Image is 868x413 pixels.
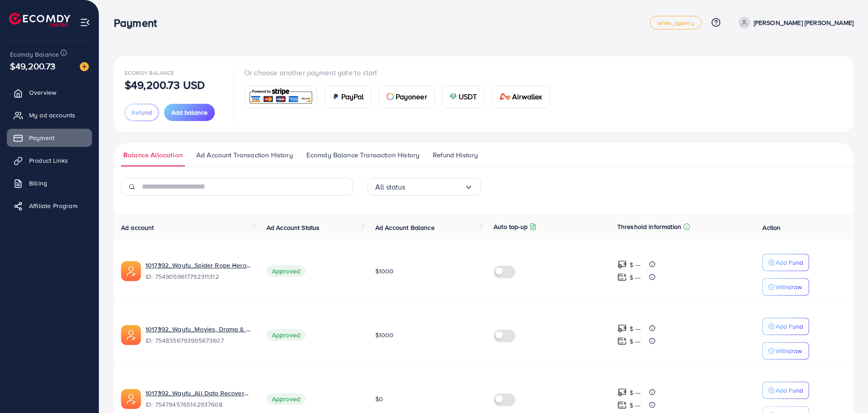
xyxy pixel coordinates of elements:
span: ID: 7549059617792311312 [145,272,252,281]
a: cardPayPal [325,85,372,108]
p: Withdraw [776,282,802,292]
p: Add Fund [776,257,803,268]
p: $49,200.73 USD [125,79,205,90]
img: card [499,93,510,100]
a: 1017392_Wayfu_Spider Rope Hero Fighter_iOS [145,261,252,270]
button: Withdraw [762,278,809,296]
span: $1000 [375,267,394,276]
input: Search for option [406,180,464,194]
button: Add balance [164,104,215,121]
img: top-up amount [617,324,627,333]
img: menu [80,17,90,28]
span: $1000 [375,330,394,340]
span: My ad accounts [29,111,75,120]
img: top-up amount [617,388,627,397]
p: [PERSON_NAME] [PERSON_NAME] [754,17,853,28]
span: Airwallex [512,91,542,102]
span: Approved [267,265,305,277]
a: 1017392_Wayfu_Movies, Drama & Short Reel_AND [145,325,252,334]
a: white_agency [650,16,702,29]
div: <span class='underline'>1017392_Wayfu_Movies, Drama & Short Reel_AND</span></br>7548356793995673607 [145,325,252,345]
p: Add Fund [776,321,803,332]
iframe: Chat [829,372,861,406]
a: 1017392_Wayfu_All Data Recovery_AND [145,389,252,398]
p: $ --- [630,400,641,411]
p: Threshold information [617,221,681,232]
img: card [387,93,394,100]
span: Ad account [121,223,154,232]
p: Withdraw [776,345,802,356]
p: $ --- [630,336,641,347]
img: image [80,62,89,71]
span: Ad Account Balance [375,223,435,232]
a: Overview [7,83,92,102]
img: top-up amount [617,336,627,346]
span: USDT [459,91,477,102]
a: [PERSON_NAME] [PERSON_NAME] [735,17,853,29]
a: card [244,86,317,108]
div: <span class='underline'>1017392_Wayfu_All Data Recovery_AND</span></br>7547945765142937608 [145,389,252,409]
span: Billing [29,179,47,188]
span: Add balance [171,108,208,117]
button: Add Fund [762,254,809,271]
button: Add Fund [762,318,809,335]
img: ic-ads-acc.e4c84228.svg [121,325,141,345]
span: ID: 7547945765142937608 [145,400,252,409]
span: Balance Allocation [123,150,183,160]
a: cardUSDT [442,85,485,108]
button: Refund [125,104,159,121]
p: $ --- [630,272,641,283]
span: $0 [375,394,383,403]
span: Payoneer [396,91,427,102]
p: Or choose another payment gate to start [244,67,558,78]
span: PayPal [341,91,364,102]
a: My ad accounts [7,106,92,124]
img: top-up amount [617,260,627,269]
span: Action [762,223,781,232]
span: Refund History [433,150,478,160]
span: Overview [29,88,56,97]
h3: Payment [114,16,164,29]
a: Payment [7,129,92,147]
span: Refund [131,108,152,117]
img: logo [9,13,70,27]
p: $ --- [630,259,641,270]
p: $ --- [630,387,641,398]
span: Ecomdy Balance [10,50,59,59]
span: Affiliate Program [29,201,78,210]
span: Ecomdy Balance [125,69,174,77]
span: white_agency [657,20,694,26]
div: <span class='underline'>1017392_Wayfu_Spider Rope Hero Fighter_iOS</span></br>7549059617792311312 [145,261,252,282]
p: $ --- [630,323,641,334]
span: Ecomdy Balance Transaction History [306,150,419,160]
a: Product Links [7,151,92,170]
span: All status [375,180,406,194]
img: top-up amount [617,400,627,410]
a: cardAirwallex [492,85,550,108]
img: card [450,93,457,100]
img: card [247,87,314,107]
img: card [332,93,339,100]
a: cardPayoneer [379,85,435,108]
span: Approved [267,393,305,405]
button: Withdraw [762,342,809,360]
button: Add Fund [762,382,809,399]
span: Ad Account Transaction History [196,150,293,160]
span: ID: 7548356793995673607 [145,336,252,345]
span: Ad Account Status [267,223,320,232]
a: Billing [7,174,92,192]
img: ic-ads-acc.e4c84228.svg [121,261,141,281]
p: Add Fund [776,385,803,396]
p: Auto top-up [494,221,528,232]
span: Approved [267,329,305,341]
div: Search for option [368,178,481,196]
span: Product Links [29,156,68,165]
span: Payment [29,133,54,142]
img: ic-ads-acc.e4c84228.svg [121,389,141,409]
a: Affiliate Program [7,197,92,215]
span: $49,200.73 [10,59,56,73]
img: top-up amount [617,272,627,282]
